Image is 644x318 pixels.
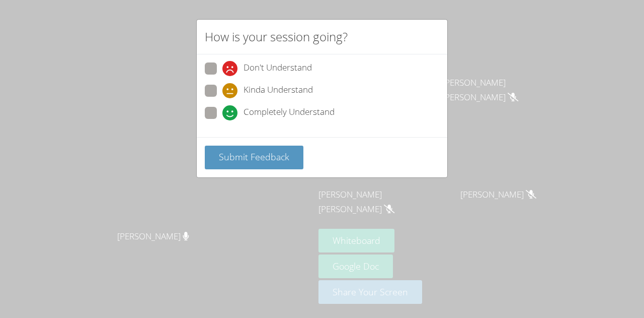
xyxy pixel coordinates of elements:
span: Don't Understand [244,61,312,76]
button: Submit Feedback [205,146,303,169]
h2: How is your session going? [205,28,348,46]
span: Kinda Understand [244,83,313,98]
span: Submit Feedback [219,151,289,163]
span: Completely Understand [244,105,335,120]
